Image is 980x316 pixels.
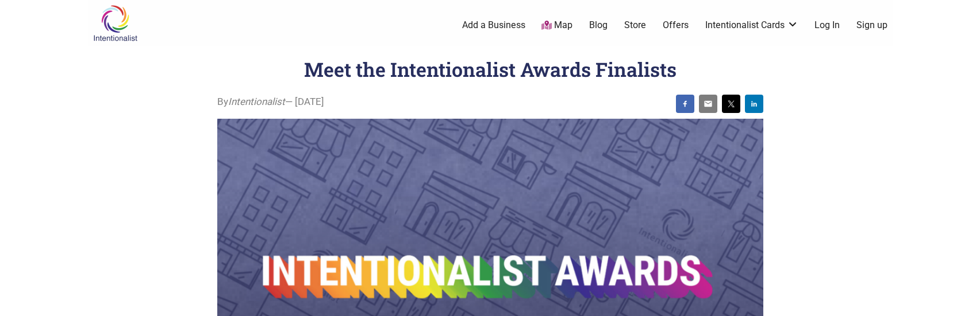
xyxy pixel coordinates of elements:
[541,19,572,32] a: Map
[624,19,646,32] a: Store
[681,99,690,108] img: facebook sharing button
[663,19,689,32] a: Offers
[704,99,713,108] img: email sharing button
[750,99,759,108] img: linkedin sharing button
[88,5,143,42] img: Intentionalist
[856,19,887,32] a: Sign up
[814,19,840,32] a: Log In
[462,19,525,32] a: Add a Business
[217,95,324,110] span: By — [DATE]
[228,96,285,107] i: Intentionalist
[589,19,608,32] a: Blog
[304,56,677,82] h1: Meet the Intentionalist Awards Finalists
[705,19,798,32] a: Intentionalist Cards
[727,99,736,108] img: twitter sharing button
